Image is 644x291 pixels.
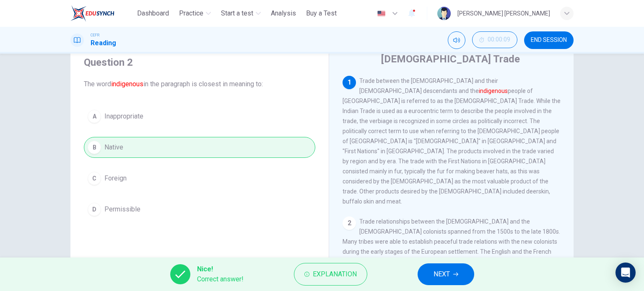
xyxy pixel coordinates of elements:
[197,264,244,274] span: Nice!
[70,5,134,22] a: ELTC logo
[91,32,99,38] span: CEFR
[343,76,356,89] div: 1
[343,77,561,205] span: Trade between the [DEMOGRAPHIC_DATA] and their [DEMOGRAPHIC_DATA] descendants and the people of [...
[479,88,508,94] font: indigenous
[615,263,636,283] div: Open Intercom Messenger
[84,56,315,69] h4: Question 2
[267,6,299,21] button: Analysis
[134,6,172,21] button: Dashboard
[91,38,116,48] h1: Reading
[84,79,315,89] span: The word in the paragraph is closest in meaning to:
[313,268,357,280] span: Explanation
[343,216,356,230] div: 2
[524,31,574,49] button: END SESSION
[472,31,517,48] button: 00:00:09
[437,7,451,20] img: Profile picture
[218,6,264,21] button: Start a test
[472,31,517,49] div: Hide
[457,8,550,18] div: [PERSON_NAME] [PERSON_NAME]
[434,268,450,280] span: NEXT
[111,80,143,88] font: indigenous
[176,6,214,21] button: Practice
[448,31,465,49] div: Mute
[306,8,337,18] span: Buy a Test
[137,8,169,18] span: Dashboard
[70,5,114,22] img: ELTC logo
[488,36,510,43] span: 00:00:09
[294,263,367,286] button: Explanation
[197,274,244,284] span: Correct answer!
[303,6,340,21] button: Buy a Test
[381,52,520,66] h4: [DEMOGRAPHIC_DATA] Trade
[221,8,253,18] span: Start a test
[418,263,474,285] button: NEXT
[179,8,203,18] span: Practice
[531,37,567,44] span: END SESSION
[271,8,296,18] span: Analysis
[376,10,387,17] img: en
